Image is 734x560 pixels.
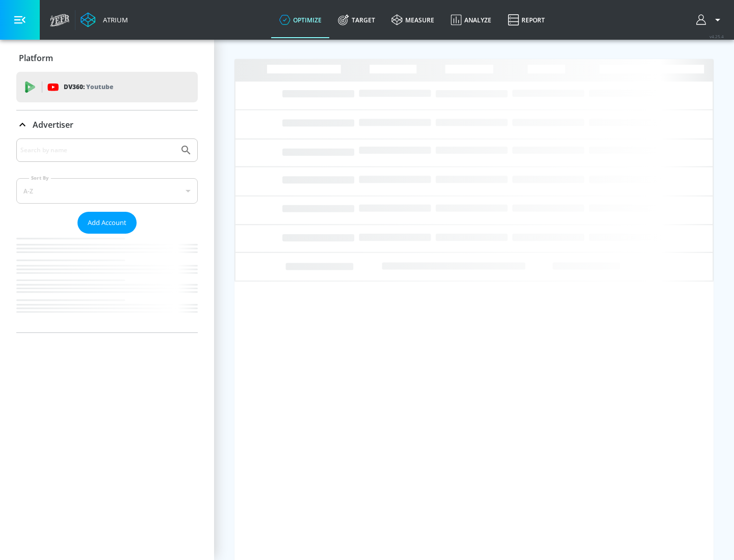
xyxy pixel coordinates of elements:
div: Advertiser [16,138,198,332]
input: Search by name [20,144,175,157]
div: Advertiser [16,110,198,139]
div: A-Z [16,178,198,204]
button: Add Account [77,212,137,234]
p: DV360: [64,81,113,93]
a: Analyze [442,2,500,38]
a: Target [330,2,383,38]
span: Add Account [88,217,126,229]
nav: list of Advertiser [16,234,198,332]
p: Advertiser [33,119,73,130]
div: Atrium [99,15,128,24]
a: measure [383,2,442,38]
div: Platform [16,44,198,72]
p: Platform [19,52,53,64]
span: v 4.25.4 [710,34,724,39]
label: Sort By [29,175,51,181]
a: Report [500,2,553,38]
p: Youtube [86,81,113,92]
a: optimize [271,2,330,38]
a: Atrium [81,12,128,27]
div: DV360: Youtube [16,72,198,102]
